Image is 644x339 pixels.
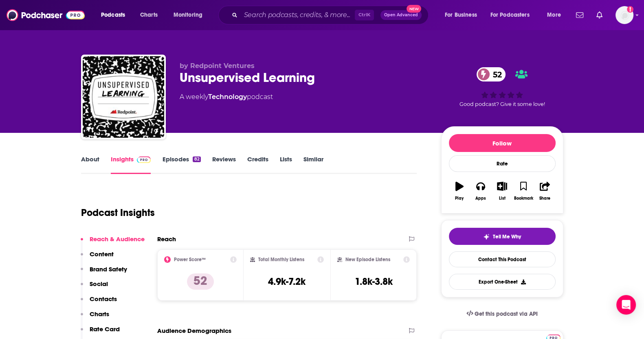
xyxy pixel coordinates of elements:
[345,257,390,262] h2: New Episode Listens
[593,8,606,22] a: Show notifications dropdown
[95,9,136,22] button: open menu
[157,235,176,243] h2: Reach
[384,13,418,17] span: Open Advanced
[615,6,633,24] img: User Profile
[90,250,114,258] p: Content
[627,6,633,13] svg: Add a profile image
[258,257,304,262] h2: Total Monthly Listens
[81,235,145,250] button: Reach & Audience
[407,5,421,13] span: New
[81,207,155,219] h1: Podcast Insights
[81,295,117,310] button: Contacts
[355,10,374,20] span: Ctrl K
[475,196,486,201] div: Apps
[380,10,422,20] button: Open AdvancedNew
[539,196,550,201] div: Share
[616,295,636,315] div: Open Intercom Messenger
[459,101,545,107] span: Good podcast? Give it some love!
[441,62,563,112] div: 52Good podcast? Give it some love!
[541,9,571,22] button: open menu
[439,9,487,22] button: open menu
[449,176,470,206] button: Play
[168,9,213,22] button: open menu
[247,155,268,174] a: Credits
[140,9,158,21] span: Charts
[90,265,127,273] p: Brand Safety
[187,273,214,290] p: 52
[573,8,587,22] a: Show notifications dropdown
[241,9,355,22] input: Search podcasts, credits, & more...
[174,9,202,21] span: Monitoring
[493,233,521,240] span: Tell Me Why
[615,6,633,24] span: Logged in as nshort92
[157,327,231,335] h2: Audience Demographics
[7,7,85,23] img: Podchaser - Follow, Share and Rate Podcasts
[449,155,556,172] div: Rate
[90,235,145,243] p: Reach & Audience
[180,92,273,102] div: A weekly podcast
[490,9,530,21] span: For Podcasters
[111,155,151,174] a: InsightsPodchaser Pro
[81,250,114,265] button: Content
[81,155,99,174] a: About
[280,155,292,174] a: Lists
[83,56,164,138] img: Unsupervised Learning
[485,9,541,22] button: open menu
[81,265,127,280] button: Brand Safety
[449,228,556,245] button: tell me why sparkleTell Me Why
[212,155,236,174] a: Reviews
[268,275,306,288] h3: 4.9k-7.2k
[226,6,436,24] div: Search podcasts, credits, & more...
[485,67,506,81] span: 52
[174,257,206,262] h2: Power Score™
[90,295,117,303] p: Contacts
[90,280,108,288] p: Social
[90,325,120,333] p: Rate Card
[180,62,255,70] span: by Redpoint Ventures
[445,9,477,21] span: For Business
[303,155,323,174] a: Similar
[491,176,512,206] button: List
[135,9,163,22] a: Charts
[499,196,506,201] div: List
[449,251,556,267] a: Contact This Podcast
[513,176,534,206] button: Bookmark
[449,134,556,152] button: Follow
[355,275,393,288] h3: 1.8k-3.8k
[470,176,491,206] button: Apps
[483,233,490,240] img: tell me why sparkle
[162,155,200,174] a: Episodes82
[81,280,108,295] button: Social
[477,67,506,81] a: 52
[137,156,151,163] img: Podchaser Pro
[460,304,545,324] a: Get this podcast via API
[547,9,561,21] span: More
[475,310,538,317] span: Get this podcast via API
[193,156,200,162] div: 82
[81,310,109,325] button: Charts
[449,274,556,290] button: Export One-Sheet
[101,9,125,21] span: Podcasts
[534,176,555,206] button: Share
[208,93,247,101] a: Technology
[455,196,464,201] div: Play
[90,310,109,318] p: Charts
[615,6,633,24] button: Show profile menu
[514,196,533,201] div: Bookmark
